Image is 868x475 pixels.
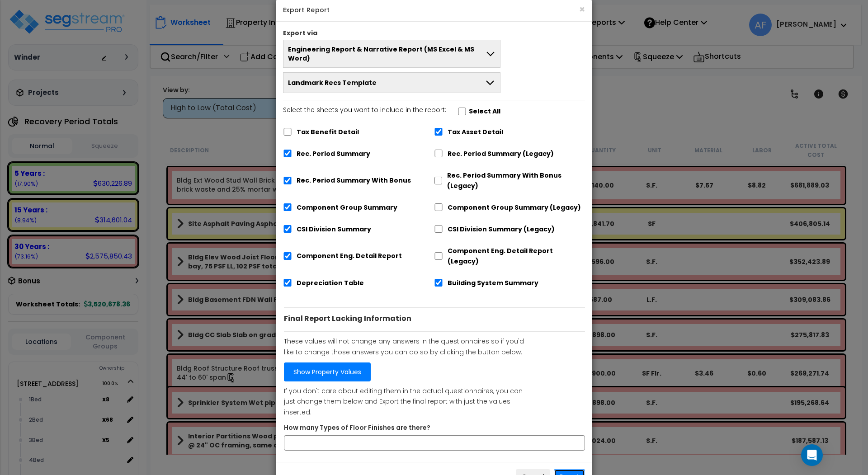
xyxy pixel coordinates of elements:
p: Select the sheets you want to include in the report: [283,105,446,116]
div: Open Intercom Messenger [801,444,823,466]
label: Rec. Period Summary (Legacy) [448,149,554,159]
label: How many Types of Floor Finishes are there? [284,423,430,433]
label: Tax Asset Detail [448,127,503,137]
label: Rec. Period Summary [297,149,370,159]
h5: Export Report [283,5,585,14]
button: × [579,5,585,14]
label: Component Group Summary [297,202,397,213]
label: Component Eng. Detail Report (Legacy) [448,246,585,267]
span: Engineering Report & Narrative Report (MS Excel & MS Word) [288,45,485,63]
label: Component Eng. Detail Report [297,251,402,261]
p: These values will not change any answers in the questionnaires so if you'd like to change those a... [284,336,533,358]
input: Select the sheets you want to include in the report:Select All [458,108,467,115]
a: Show Property Values [284,362,371,381]
p: Final Report Lacking Information [284,312,585,325]
span: Landmark Recs Template [288,78,377,87]
button: Engineering Report & Narrative Report (MS Excel & MS Word) [283,40,500,68]
p: If you don't care about editing them in the actual questionnaires, you can just change them below... [284,386,533,418]
label: Component Group Summary (Legacy) [448,202,581,213]
label: Rec. Period Summary With Bonus (Legacy) [447,170,585,191]
label: CSI Division Summary (Legacy) [448,224,555,235]
label: Building System Summary [448,278,538,288]
label: Select All [469,106,500,117]
label: Depreciation Table [297,278,364,288]
button: Landmark Recs Template [283,72,500,93]
label: CSI Division Summary [297,224,371,235]
label: Export via [283,28,317,38]
label: Rec. Period Summary With Bonus [297,175,411,186]
label: Tax Benefit Detail [297,127,359,137]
